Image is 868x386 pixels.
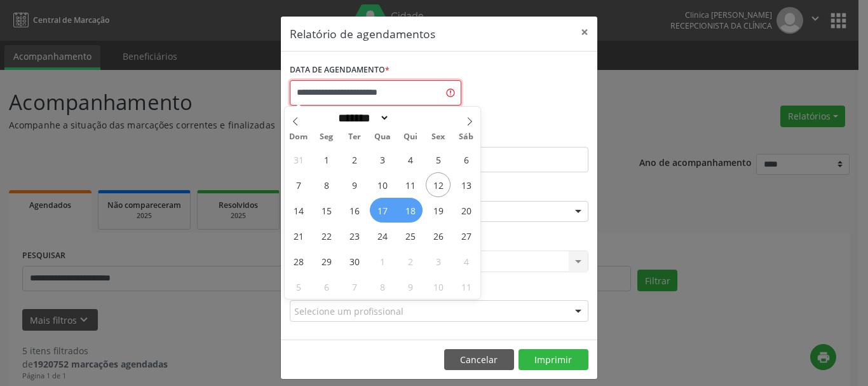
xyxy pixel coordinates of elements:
[390,111,431,125] input: Year
[398,223,423,248] span: Setembro 25, 2025
[398,147,423,172] span: Setembro 4, 2025
[454,147,478,172] span: Setembro 6, 2025
[452,133,480,141] span: Sáb
[454,249,478,273] span: Outubro 4, 2025
[426,147,451,172] span: Setembro 5, 2025
[398,274,423,299] span: Outubro 9, 2025
[424,133,452,141] span: Sex
[442,127,588,147] label: ATÉ
[397,133,424,141] span: Qui
[454,274,478,299] span: Outubro 11, 2025
[444,349,514,371] button: Cancelar
[290,60,390,80] label: DATA DE AGENDAMENTO
[286,172,311,197] span: Setembro 7, 2025
[341,133,369,141] span: Ter
[370,274,395,299] span: Outubro 8, 2025
[286,223,311,248] span: Setembro 21, 2025
[294,305,403,318] span: Selecione um profissional
[314,274,339,299] span: Outubro 6, 2025
[314,223,339,248] span: Setembro 22, 2025
[290,25,435,42] h5: Relatório de agendamentos
[426,249,451,273] span: Outubro 3, 2025
[426,198,451,223] span: Setembro 19, 2025
[454,172,478,197] span: Setembro 13, 2025
[342,274,367,299] span: Outubro 7, 2025
[370,223,395,248] span: Setembro 24, 2025
[314,147,339,172] span: Setembro 1, 2025
[286,147,311,172] span: Agosto 31, 2025
[370,147,395,172] span: Setembro 3, 2025
[426,223,451,248] span: Setembro 26, 2025
[334,111,390,125] select: Month
[286,274,311,299] span: Outubro 5, 2025
[285,133,313,141] span: Dom
[342,249,367,273] span: Setembro 30, 2025
[454,198,478,223] span: Setembro 20, 2025
[342,147,367,172] span: Setembro 2, 2025
[342,172,367,197] span: Setembro 9, 2025
[426,172,451,197] span: Setembro 12, 2025
[286,249,311,273] span: Setembro 28, 2025
[370,249,395,273] span: Outubro 1, 2025
[454,223,478,248] span: Setembro 27, 2025
[286,198,311,223] span: Setembro 14, 2025
[519,349,588,371] button: Imprimir
[398,172,423,197] span: Setembro 11, 2025
[370,172,395,197] span: Setembro 10, 2025
[370,198,395,223] span: Setembro 17, 2025
[398,198,423,223] span: Setembro 18, 2025
[369,133,397,141] span: Qua
[314,198,339,223] span: Setembro 15, 2025
[342,223,367,248] span: Setembro 23, 2025
[314,172,339,197] span: Setembro 8, 2025
[398,249,423,273] span: Outubro 2, 2025
[313,133,341,141] span: Seg
[314,249,339,273] span: Setembro 29, 2025
[342,198,367,223] span: Setembro 16, 2025
[426,274,451,299] span: Outubro 10, 2025
[572,17,597,48] button: Close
